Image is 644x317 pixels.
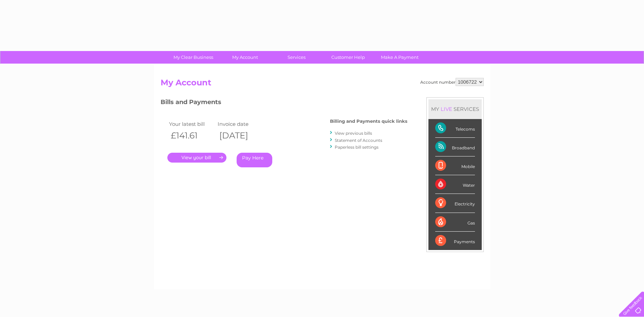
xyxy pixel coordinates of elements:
[335,138,382,143] a: Statement of Accounts
[428,99,482,119] div: MY SERVICES
[167,129,216,143] th: £141.61
[237,153,272,167] a: Pay Here
[435,194,475,213] div: Electricity
[372,51,428,64] a: Make A Payment
[161,78,484,91] h2: My Account
[335,131,372,136] a: View previous bills
[320,51,376,64] a: Customer Help
[435,175,475,194] div: Water
[435,213,475,232] div: Gas
[335,145,379,150] a: Paperless bill settings
[167,153,226,163] a: .
[435,119,475,138] div: Telecoms
[439,106,454,112] div: LIVE
[420,78,484,86] div: Account number
[435,156,475,175] div: Mobile
[216,119,265,129] td: Invoice date
[167,119,216,129] td: Your latest bill
[330,119,407,124] h4: Billing and Payments quick links
[217,51,273,64] a: My Account
[216,129,265,143] th: [DATE]
[435,232,475,250] div: Payments
[435,138,475,156] div: Broadband
[165,51,221,64] a: My Clear Business
[161,97,407,109] h3: Bills and Payments
[269,51,325,64] a: Services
